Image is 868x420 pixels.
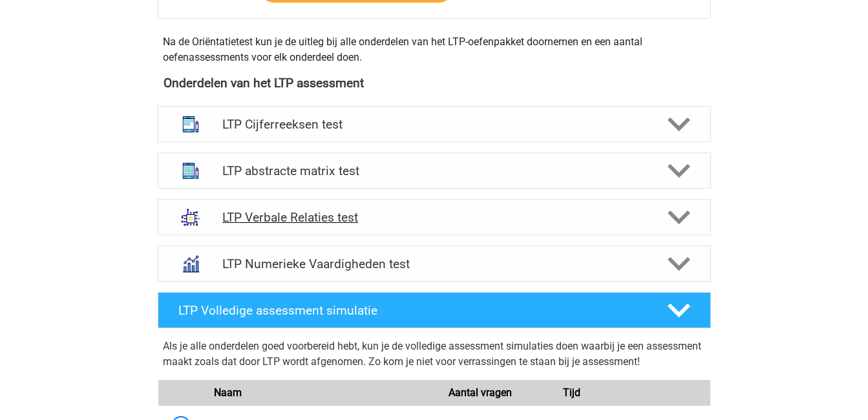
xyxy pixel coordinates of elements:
[222,163,646,178] h4: LTP abstracte matrix test
[222,210,646,225] h4: LTP Verbale Relaties test
[204,385,434,401] div: Naam
[178,303,646,318] h4: LTP Volledige assessment simulatie
[153,152,716,189] a: abstracte matrices LTP abstracte matrix test
[163,339,706,375] div: Als je alle onderdelen goed voorbereid hebt, kun je de volledige assessment simulaties doen waarb...
[174,247,207,280] img: numeriek redeneren
[222,117,646,132] h4: LTP Cijferreeksen test
[174,154,207,187] img: abstracte matrices
[153,246,716,282] a: numeriek redeneren LTP Numerieke Vaardigheden test
[526,385,618,401] div: Tijd
[222,257,646,271] h4: LTP Numerieke Vaardigheden test
[174,107,207,141] img: cijferreeksen
[174,200,207,234] img: analogieen
[153,199,716,235] a: analogieen LTP Verbale Relaties test
[153,106,716,142] a: cijferreeksen LTP Cijferreeksen test
[164,76,705,90] h4: Onderdelen van het LTP assessment
[158,34,711,65] div: Na de Oriëntatietest kun je de uitleg bij alle onderdelen van het LTP-oefenpakket doornemen en ee...
[153,292,716,328] a: LTP Volledige assessment simulatie
[434,385,525,401] div: Aantal vragen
